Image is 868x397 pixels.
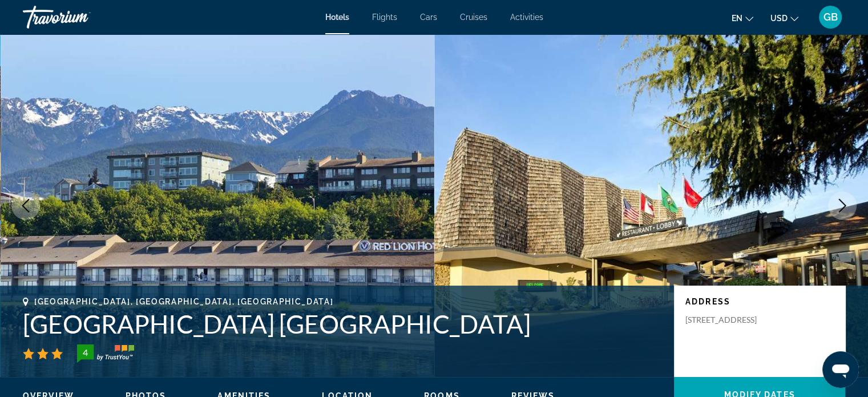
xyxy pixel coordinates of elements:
[770,14,788,23] span: USD
[815,5,845,29] button: User Menu
[74,346,96,359] div: 4
[77,344,134,363] img: TrustYou guest rating badge
[420,13,437,22] a: Cars
[770,10,798,26] button: Change currency
[822,351,859,388] iframe: Button to launch messaging window
[823,11,838,23] span: GB
[828,191,857,220] button: Next image
[34,297,333,306] span: [GEOGRAPHIC_DATA], [GEOGRAPHIC_DATA], [GEOGRAPHIC_DATA]
[732,10,753,26] button: Change language
[685,297,834,306] p: Address
[325,13,349,22] a: Hotels
[510,13,543,22] a: Activities
[23,309,663,339] h1: [GEOGRAPHIC_DATA] [GEOGRAPHIC_DATA]
[460,13,487,22] a: Cruises
[11,191,40,220] button: Previous image
[732,14,742,23] span: en
[372,13,397,22] a: Flights
[23,2,137,32] a: Travorium
[685,315,777,325] p: [STREET_ADDRESS]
